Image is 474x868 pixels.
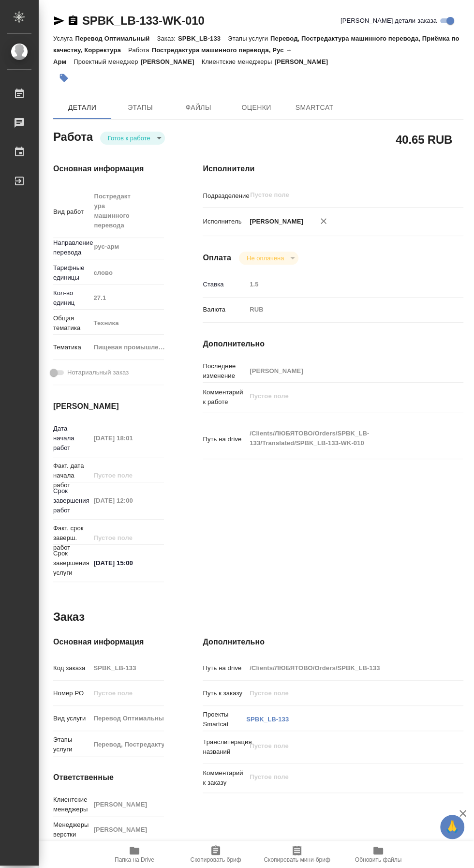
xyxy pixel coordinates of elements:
[90,468,164,482] input: Пустое поле
[246,686,442,700] input: Пустое поле
[246,661,442,675] input: Пустое поле
[246,364,442,378] input: Пустое поле
[90,823,164,837] input: Пустое поле
[94,841,175,868] button: Папка на Drive
[178,35,228,42] p: SPBK_LB-133
[246,277,442,291] input: Пустое поле
[105,134,153,142] button: Готов к работе
[90,315,178,331] div: Техника
[53,486,90,515] p: Срок завершения работ
[203,252,231,264] h4: Оплата
[53,424,90,453] p: Дата начала работ
[228,35,270,42] p: Этапы услуги
[53,46,292,65] p: Постредактура машинного перевода, Рус → Арм
[74,58,140,65] p: Проектный менеджер
[175,841,256,868] button: Скопировать бриф
[53,461,90,490] p: Факт. дата начала работ
[202,58,275,65] p: Клиентские менеджеры
[246,217,303,226] p: [PERSON_NAME]
[53,772,164,783] h4: Ответственные
[53,795,90,814] p: Клиентские менеджеры
[175,102,222,114] span: Файлы
[53,238,90,257] p: Направление перевода
[67,368,129,377] span: Нотариальный заказ
[274,58,335,65] p: [PERSON_NAME]
[90,431,164,445] input: Пустое поле
[203,280,246,289] p: Ставка
[53,524,90,553] p: Факт. срок заверш. работ
[338,841,419,868] button: Обновить файлы
[233,102,280,114] span: Оценки
[53,288,90,308] p: Кол-во единиц
[249,189,419,201] input: Пустое поле
[90,339,178,356] div: Пищевая промышленность
[59,102,105,114] span: Детали
[341,16,437,26] span: [PERSON_NAME] детали заказа
[53,820,90,839] p: Менеджеры верстки
[53,688,90,698] p: Номер РО
[203,688,246,698] p: Путь к заказу
[82,14,204,27] a: SPBK_LB-133-WK-010
[53,343,90,352] p: Тематика
[53,207,90,217] p: Вид работ
[67,15,79,27] button: Скопировать ссылку
[90,291,164,305] input: Пустое поле
[53,314,90,333] p: Общая тематика
[246,716,289,723] a: SPBK_LB-133
[203,163,463,175] h4: Исполнители
[355,856,402,863] span: Обновить файлы
[203,388,246,407] p: Комментарий к работе
[203,737,246,757] p: Транслитерация названий
[203,361,246,381] p: Последнее изменение
[53,35,75,42] p: Услуга
[90,265,178,281] div: слово
[53,609,85,625] h2: Заказ
[203,636,463,648] h4: Дополнительно
[203,338,463,350] h4: Дополнительно
[53,549,90,578] p: Срок завершения услуги
[203,305,246,314] p: Валюта
[117,102,163,114] span: Этапы
[396,131,452,148] h2: 40.65 RUB
[53,263,90,283] p: Тарифные единицы
[75,35,157,42] p: Перевод Оптимальный
[90,661,164,675] input: Пустое поле
[90,531,164,545] input: Пустое поле
[128,46,152,54] p: Работа
[203,663,246,673] p: Путь на drive
[203,217,246,226] p: Исполнитель
[53,401,164,412] h4: [PERSON_NAME]
[100,132,165,145] div: Готов к работе
[190,856,241,863] span: Скопировать бриф
[246,301,442,318] div: RUB
[90,711,164,725] input: Пустое поле
[239,252,298,265] div: Готов к работе
[90,494,164,508] input: Пустое поле
[244,254,287,262] button: Не оплачена
[53,735,90,754] p: Этапы услуги
[203,768,246,788] p: Комментарий к заказу
[53,15,65,27] button: Скопировать ссылку для ЯМессенджера
[53,127,93,145] h2: Работа
[291,102,338,114] span: SmartCat
[264,856,330,863] span: Скопировать мини-бриф
[53,714,90,723] p: Вид услуги
[203,191,246,201] p: Подразделение
[157,35,178,42] p: Заказ:
[440,815,464,839] button: 🙏
[90,737,164,751] input: Пустое поле
[256,841,338,868] button: Скопировать мини-бриф
[90,686,164,700] input: Пустое поле
[53,67,74,89] button: Добавить тэг
[203,710,246,729] p: Проекты Smartcat
[246,425,442,451] textarea: /Clients/ЛЮБЯТОВО/Orders/SPBK_LB-133/Translated/SPBK_LB-133-WK-010
[53,636,164,648] h4: Основная информация
[444,817,460,837] span: 🙏
[115,856,154,863] span: Папка на Drive
[53,163,164,175] h4: Основная информация
[141,58,202,65] p: [PERSON_NAME]
[313,210,334,232] button: Удалить исполнителя
[203,434,246,444] p: Путь на drive
[90,797,164,811] input: Пустое поле
[90,556,164,570] input: ✎ Введи что-нибудь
